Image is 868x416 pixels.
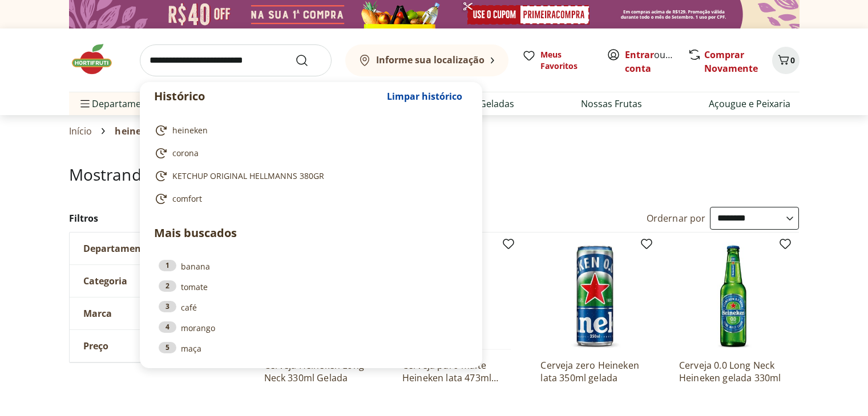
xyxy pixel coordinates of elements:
[70,330,241,362] button: Preço
[154,225,468,242] p: Mais buscados
[159,301,463,313] a: 3café
[69,42,126,76] img: Hortifruti
[159,280,463,293] a: 2tomate
[345,44,508,76] button: Informe sua localização
[83,308,112,319] span: Marca
[295,54,322,67] button: Submit Search
[69,207,241,230] h2: Filtros
[159,342,176,353] div: 5
[78,90,160,117] span: Departamentos
[69,165,800,183] h1: Mostrando resultados para:
[172,193,202,205] span: comfort
[647,212,706,225] label: Ordernar por
[540,242,649,350] img: Cerveja zero Heineken lata 350ml gelada
[154,124,463,137] a: heineken
[159,260,463,272] a: 1banana
[159,342,463,354] a: 5maça
[115,126,158,136] span: heineken
[772,47,800,74] button: Carrinho
[83,275,127,287] span: Categoria
[154,192,463,206] a: comfort
[376,54,485,66] b: Informe sua localização
[581,97,642,111] a: Nossas Frutas
[83,243,151,254] span: Departamento
[154,88,381,104] p: Histórico
[540,49,593,72] span: Meus Favoritos
[78,90,92,117] button: Menu
[159,321,463,334] a: 4morango
[381,83,468,110] button: Limpar histórico
[402,359,511,384] a: Cerveja puro malte Heineken lata 473ml gelada
[625,48,654,61] a: Entrar
[69,126,92,136] a: Início
[70,233,241,264] button: Departamento
[159,260,176,271] div: 1
[172,125,208,136] span: heineken
[387,92,462,101] span: Limpar histórico
[159,301,176,312] div: 3
[709,97,790,111] a: Açougue e Peixaria
[140,44,332,76] input: search
[790,55,795,66] span: 0
[540,359,649,384] a: Cerveja zero Heineken lata 350ml gelada
[522,49,593,72] a: Meus Favoritos
[70,265,241,297] button: Categoria
[679,359,788,384] a: Cerveja 0.0 Long Neck Heineken gelada 330ml
[625,48,688,75] a: Criar conta
[625,48,676,75] span: ou
[154,169,463,183] a: KETCHUP ORIGINAL HELLMANNS 380GR
[154,146,463,160] a: corona
[704,48,758,75] a: Comprar Novamente
[159,321,176,333] div: 4
[172,148,199,159] span: corona
[264,359,373,384] a: Cerveja Heineken Long Neck 330ml Gelada
[679,242,788,350] img: Cerveja 0.0 Long Neck Heineken gelada 330ml
[159,280,176,292] div: 2
[172,170,324,182] span: KETCHUP ORIGINAL HELLMANNS 380GR
[70,297,241,329] button: Marca
[83,340,108,352] span: Preço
